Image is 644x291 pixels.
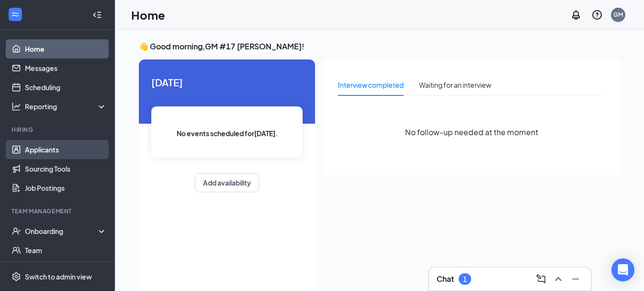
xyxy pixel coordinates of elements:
div: GM [613,11,623,19]
a: Sourcing Tools [25,159,107,178]
a: Scheduling [25,78,107,97]
h3: Chat [437,274,454,284]
svg: Minimize [570,273,581,285]
svg: ChevronUp [553,273,564,285]
div: Interview completed [338,80,404,90]
div: Team Management [11,207,105,215]
svg: ComposeMessage [535,273,547,285]
div: 1 [463,275,467,283]
svg: Collapse [92,10,102,20]
svg: WorkstreamLogo [11,10,20,19]
span: No events scheduled for [DATE] . [177,128,278,139]
svg: Analysis [11,102,21,111]
div: Onboarding [25,226,99,236]
svg: Notifications [570,9,582,21]
svg: UserCheck [11,226,21,236]
a: Home [25,39,107,58]
a: Documents [25,260,107,279]
a: Applicants [25,140,107,159]
button: Minimize [568,271,583,287]
h1: Home [131,7,165,23]
div: Waiting for an interview [419,80,491,90]
h3: 👋 Good morning, GM #17 [PERSON_NAME] ! [139,41,620,52]
button: Add availability [195,173,259,192]
a: Job Postings [25,178,107,198]
div: Open Intercom Messenger [611,258,634,281]
span: No follow-up needed at the moment [405,126,538,138]
div: Hiring [11,126,105,134]
button: ComposeMessage [533,271,549,287]
a: Team [25,241,107,260]
button: ChevronUp [551,271,566,287]
a: Messages [25,58,107,78]
span: [DATE] [151,75,303,90]
div: Reporting [25,102,107,111]
svg: QuestionInfo [591,9,603,21]
svg: Settings [11,272,21,281]
div: Switch to admin view [25,272,92,281]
